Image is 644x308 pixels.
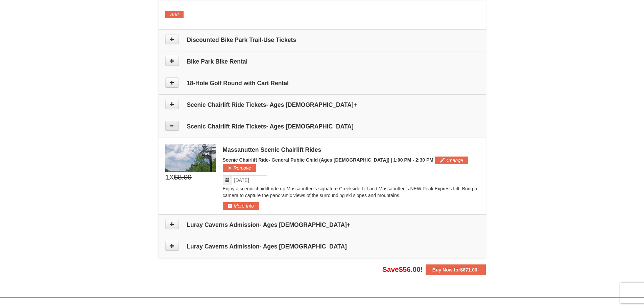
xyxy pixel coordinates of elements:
span: X [169,172,174,182]
span: $671.00 [460,267,477,273]
img: 24896431-9-664d1467.jpg [165,144,216,172]
h4: Bike Park Bike Rental [165,58,479,65]
button: Remove [223,164,256,172]
span: 1 [165,172,169,182]
span: Save ! [382,265,423,273]
p: Enjoy a scenic chairlift ride up Massanutten’s signature Creekside Lift and Massanutten's NEW Pea... [223,185,479,199]
strong: Buy Now for ! [432,267,479,273]
button: Add [165,11,184,18]
button: More Info [223,202,259,210]
h4: Discounted Bike Park Trail-Use Tickets [165,37,479,43]
span: $8.00 [174,172,192,182]
div: Massanutten Scenic Chairlift Rides [223,146,479,153]
h4: Scenic Chairlift Ride Tickets- Ages [DEMOGRAPHIC_DATA] [165,123,479,130]
h4: Luray Caverns Admission- Ages [DEMOGRAPHIC_DATA]+ [165,221,479,228]
span: $56.00 [399,265,421,273]
h4: Scenic Chairlift Ride Tickets- Ages [DEMOGRAPHIC_DATA]+ [165,101,479,108]
button: Change [435,157,468,164]
button: Buy Now for$671.00! [426,264,486,275]
span: Scenic Chairlift Ride- General Public Child (Ages [DEMOGRAPHIC_DATA]) | 1:00 PM - 2:30 PM [223,157,433,163]
h4: Luray Caverns Admission- Ages [DEMOGRAPHIC_DATA] [165,243,479,250]
h4: 18-Hole Golf Round with Cart Rental [165,80,479,87]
